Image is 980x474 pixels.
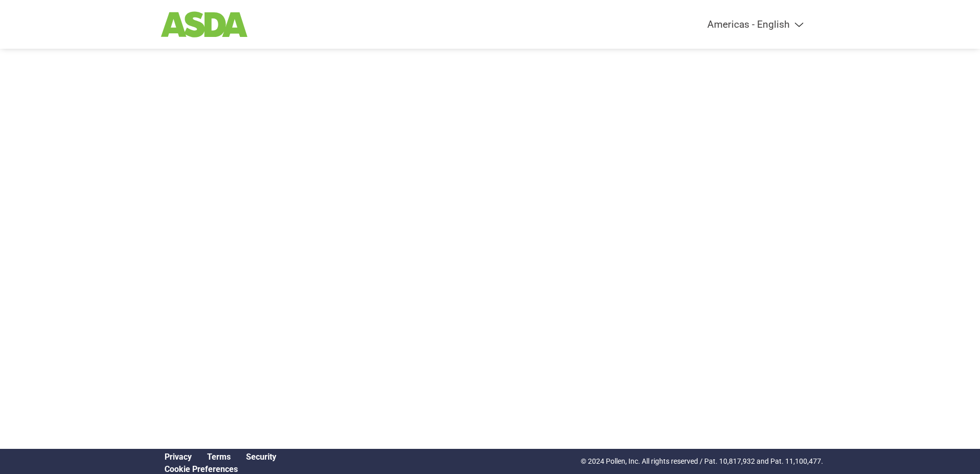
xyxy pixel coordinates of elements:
a: Privacy [165,452,192,462]
a: Terms [207,452,231,462]
div: Open Cookie Preferences Modal [157,464,284,474]
a: Security [246,452,276,462]
a: Cookie Preferences, opens a dedicated popup modal window [165,464,238,474]
img: ASDA [157,10,252,38]
p: © 2024 Pollen, Inc. All rights reserved / Pat. 10,817,932 and Pat. 11,100,477. [581,456,823,467]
